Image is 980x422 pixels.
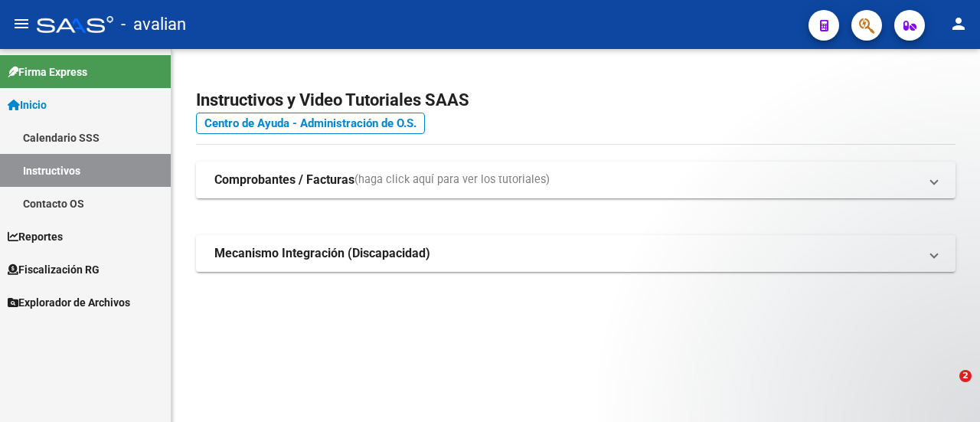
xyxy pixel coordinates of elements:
[196,113,425,134] a: Centro de Ayuda - Administración de O.S.
[8,97,47,113] span: Inicio
[354,172,550,188] span: (haga click aquí para ver los tutoriales)
[12,15,31,33] mat-icon: menu
[8,64,87,80] span: Firma Express
[949,15,968,33] mat-icon: person
[121,8,186,41] span: - avalian
[959,370,972,382] span: 2
[214,172,354,188] strong: Comprobantes / Facturas
[214,245,430,262] strong: Mecanismo Integración (Discapacidad)
[196,235,955,272] mat-expansion-panel-header: Mecanismo Integración (Discapacidad)
[8,228,63,245] span: Reportes
[928,370,965,407] iframe: Intercom live chat
[8,294,130,311] span: Explorador de Archivos
[196,86,955,115] h2: Instructivos y Video Tutoriales SAAS
[196,162,955,198] mat-expansion-panel-header: Comprobantes / Facturas(haga click aquí para ver los tutoriales)
[8,261,100,278] span: Fiscalización RG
